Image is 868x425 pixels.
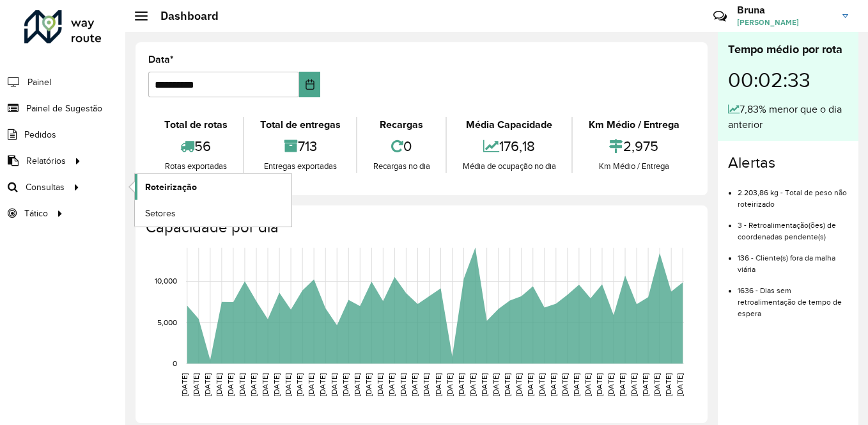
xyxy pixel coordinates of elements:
[247,117,353,132] div: Total de entregas
[576,117,692,132] div: Km Médio / Entrega
[738,275,848,319] li: 1636 - Dias sem retroalimentação de tempo de espera
[145,207,176,220] span: Setores
[538,373,546,396] text: [DATE]
[595,373,603,396] text: [DATE]
[192,373,200,396] text: [DATE]
[737,4,833,16] h3: Bruna
[515,373,523,396] text: [DATE]
[146,218,695,237] h4: Capacidade por dia
[422,373,430,396] text: [DATE]
[376,373,384,396] text: [DATE]
[26,180,65,194] span: Consultas
[737,17,833,28] span: [PERSON_NAME]
[180,373,189,396] text: [DATE]
[450,160,568,173] div: Média de ocupação no dia
[238,373,246,396] text: [DATE]
[572,373,580,396] text: [DATE]
[641,373,649,396] text: [DATE]
[728,154,848,172] h4: Alertas
[27,76,51,89] span: Painel
[526,373,534,396] text: [DATE]
[630,373,638,396] text: [DATE]
[135,174,291,200] a: Roteirização
[145,180,197,194] span: Roteirização
[203,373,212,396] text: [DATE]
[664,373,672,396] text: [DATE]
[284,373,292,396] text: [DATE]
[387,373,396,396] text: [DATE]
[148,9,219,23] h2: Dashboard
[676,373,684,396] text: [DATE]
[450,132,568,160] div: 176,18
[607,373,615,396] text: [DATE]
[492,373,500,396] text: [DATE]
[261,373,269,396] text: [DATE]
[503,373,511,396] text: [DATE]
[24,128,56,141] span: Pedidos
[135,200,291,226] a: Setores
[360,160,442,173] div: Recargas no dia
[728,41,848,58] div: Tempo médio por rota
[618,373,626,396] text: [DATE]
[728,58,848,102] div: 00:02:33
[318,373,327,396] text: [DATE]
[330,373,338,396] text: [DATE]
[738,177,848,210] li: 2.203,86 kg - Total de peso não roteirizado
[173,359,177,367] text: 0
[576,160,692,173] div: Km Médio / Entrega
[584,373,592,396] text: [DATE]
[410,373,419,396] text: [DATE]
[341,373,350,396] text: [DATE]
[151,132,240,160] div: 56
[738,210,848,243] li: 3 - Retroalimentação(ões) de coordenadas pendente(s)
[157,318,177,326] text: 5,000
[399,373,407,396] text: [DATE]
[549,373,557,396] text: [DATE]
[469,373,477,396] text: [DATE]
[457,373,465,396] text: [DATE]
[706,3,734,30] a: Contato Rápido
[249,373,258,396] text: [DATE]
[151,160,240,173] div: Rotas exportadas
[450,117,568,132] div: Média Capacidade
[272,373,281,396] text: [DATE]
[26,102,102,115] span: Painel de Sugestão
[295,373,304,396] text: [DATE]
[307,373,315,396] text: [DATE]
[299,72,320,97] button: Choose Date
[653,373,661,396] text: [DATE]
[148,52,174,67] label: Data
[24,207,48,220] span: Tático
[151,117,240,132] div: Total de rotas
[155,277,177,285] text: 10,000
[26,154,66,168] span: Relatórios
[728,102,848,132] div: 7,83% menor que o dia anterior
[434,373,442,396] text: [DATE]
[353,373,361,396] text: [DATE]
[480,373,488,396] text: [DATE]
[576,132,692,160] div: 2,975
[561,373,569,396] text: [DATE]
[360,132,442,160] div: 0
[215,373,223,396] text: [DATE]
[446,373,454,396] text: [DATE]
[247,160,353,173] div: Entregas exportadas
[364,373,373,396] text: [DATE]
[738,243,848,275] li: 136 - Cliente(s) fora da malha viária
[226,373,235,396] text: [DATE]
[247,132,353,160] div: 713
[360,117,442,132] div: Recargas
